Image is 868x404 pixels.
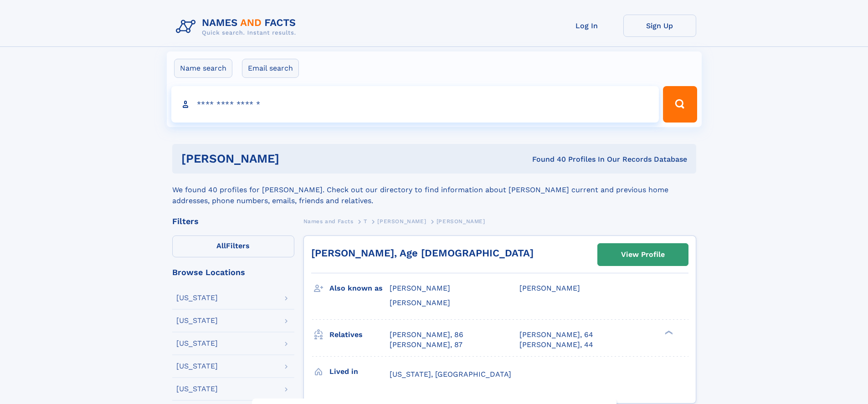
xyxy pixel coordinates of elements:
[437,218,485,225] span: [PERSON_NAME]
[390,298,450,307] span: [PERSON_NAME]
[176,340,218,347] div: [US_STATE]
[172,268,294,276] div: Browse Locations
[377,215,426,227] a: [PERSON_NAME]
[364,218,367,225] span: T
[216,241,226,250] span: All
[172,235,294,257] label: Filters
[550,15,623,37] a: Log In
[519,284,580,292] span: [PERSON_NAME]
[598,244,688,266] a: View Profile
[364,215,367,227] a: T
[303,215,354,227] a: Names and Facts
[390,284,450,292] span: [PERSON_NAME]
[176,363,218,370] div: [US_STATE]
[623,15,696,37] a: Sign Up
[311,247,534,259] a: [PERSON_NAME], Age [DEMOGRAPHIC_DATA]
[242,59,299,78] label: Email search
[390,330,463,340] a: [PERSON_NAME], 86
[171,86,659,123] input: search input
[390,340,462,350] a: [PERSON_NAME], 87
[176,317,218,324] div: [US_STATE]
[172,217,294,225] div: Filters
[174,59,232,78] label: Name search
[172,174,696,206] div: We found 40 profiles for [PERSON_NAME]. Check out our directory to find information about [PERSON...
[519,330,593,340] a: [PERSON_NAME], 64
[390,370,511,378] span: [US_STATE], [GEOGRAPHIC_DATA]
[377,218,426,225] span: [PERSON_NAME]
[621,244,665,265] div: View Profile
[172,15,303,39] img: Logo Names and Facts
[663,86,697,123] button: Search Button
[329,327,390,343] h3: Relatives
[176,294,218,302] div: [US_STATE]
[329,281,390,296] h3: Also known as
[181,153,406,164] h1: [PERSON_NAME]
[406,154,687,164] div: Found 40 Profiles In Our Records Database
[176,385,218,393] div: [US_STATE]
[329,364,390,379] h3: Lived in
[663,329,673,335] div: ❯
[519,340,593,350] a: [PERSON_NAME], 44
